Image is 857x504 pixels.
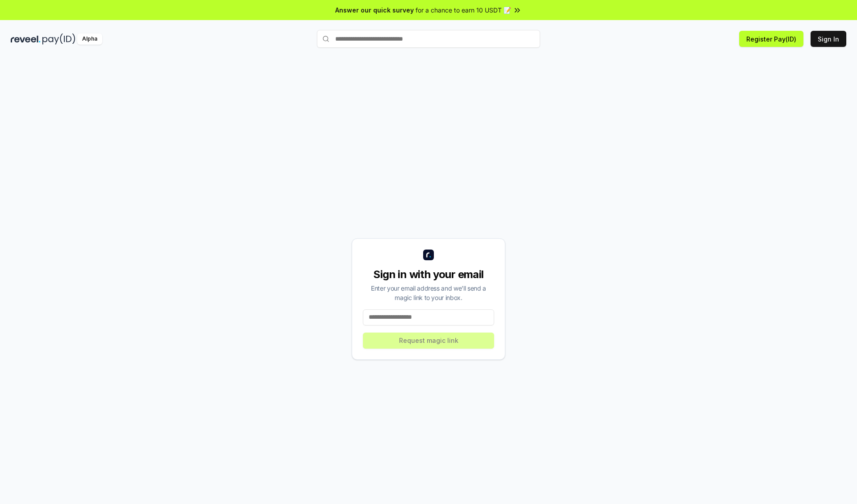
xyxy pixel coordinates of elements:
img: logo_small [423,250,434,260]
div: Sign in with your email [363,267,494,282]
div: Alpha [77,33,102,45]
button: Sign In [811,31,846,47]
button: Register Pay(ID) [739,31,803,47]
span: Answer our quick survey [335,5,414,15]
img: pay_id [42,33,75,45]
img: reveel_dark [11,33,41,45]
span: for a chance to earn 10 USDT 📝 [416,5,511,15]
div: Enter your email address and we’ll send a magic link to your inbox. [363,283,494,302]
